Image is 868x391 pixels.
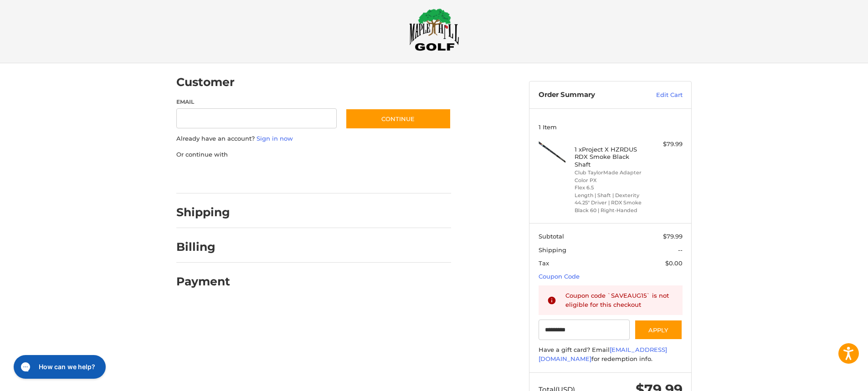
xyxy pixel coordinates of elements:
h3: Order Summary [539,91,637,100]
span: -- [678,246,683,254]
label: Email [176,98,337,106]
img: Maple Hill Golf [409,8,459,51]
a: Sign in now [257,135,293,142]
iframe: Gorgias live chat messenger [9,352,108,382]
iframe: PayPal-venmo [328,168,396,184]
h2: Payment [176,274,230,289]
h3: 1 Item [539,123,683,131]
li: Length | Shaft | Dexterity 44.25" Driver | RDX Smoke Black 60 | Right-Handed [575,192,644,214]
li: Club TaylorMade Adapter [575,169,644,177]
iframe: PayPal-paylater [251,168,319,184]
a: [EMAIL_ADDRESS][DOMAIN_NAME] [539,346,667,362]
a: Edit Cart [637,91,683,100]
span: Subtotal [539,233,564,240]
p: Already have an account? [176,134,451,143]
span: $79.99 [663,233,683,240]
button: Continue [345,108,451,129]
span: Shipping [539,246,566,254]
iframe: PayPal-paypal [174,168,242,184]
li: Color PX [575,177,644,184]
input: Gift Certificate or Coupon Code [539,320,630,340]
h2: Shipping [176,205,230,219]
div: $79.99 [647,140,683,149]
h4: 1 x Project X HZRDUS RDX Smoke Black Shaft [575,146,644,168]
h2: Billing [176,240,230,254]
a: Coupon Code [539,273,580,280]
li: Flex 6.5 [575,184,644,192]
h2: Customer [176,75,235,89]
span: $0.00 [665,259,683,267]
div: Coupon code `SAVEAUG15` is not eligible for this checkout [565,291,674,309]
p: Or continue with [176,150,451,159]
div: Have a gift card? Email for redemption info. [539,345,683,363]
button: Apply [634,320,683,340]
span: Tax [539,259,549,267]
iframe: Google Customer Reviews [793,366,868,391]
